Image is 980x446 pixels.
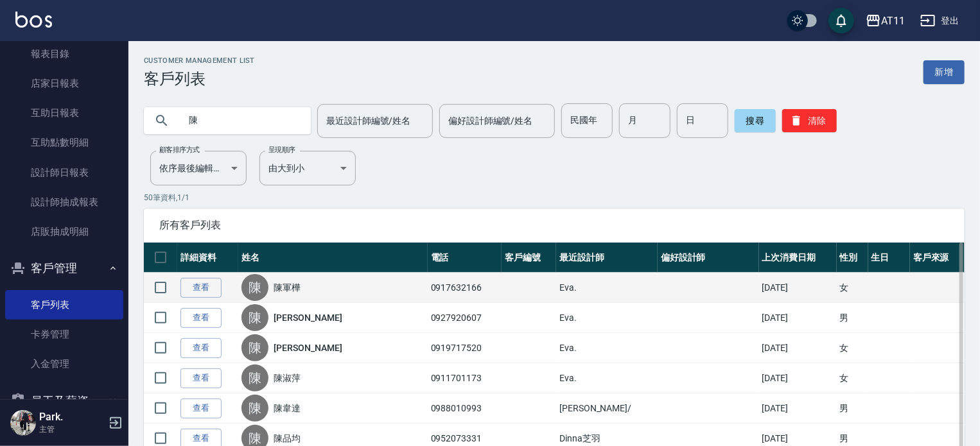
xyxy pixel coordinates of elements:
button: 搜尋 [735,109,776,132]
th: 客戶編號 [502,243,556,273]
a: 陳品均 [274,432,301,445]
td: [DATE] [759,393,837,424]
button: 登出 [915,9,965,33]
th: 姓名 [238,243,427,273]
label: 顧客排序方式 [159,145,200,155]
th: 性別 [837,243,868,273]
th: 客戶來源 [910,243,965,273]
td: Eva. [556,363,658,393]
td: 女 [837,273,868,303]
td: [DATE] [759,333,837,363]
td: 0919717520 [428,333,502,363]
a: 新增 [923,60,965,84]
td: 0917632166 [428,273,502,303]
a: 陳軍樺 [274,281,301,294]
a: 查看 [180,368,222,388]
button: 清除 [782,109,837,132]
img: Logo [15,12,52,28]
div: 由大到小 [259,151,356,185]
td: [DATE] [759,363,837,393]
td: 0927920607 [428,303,502,333]
td: [DATE] [759,273,837,303]
a: 卡券管理 [5,320,123,349]
a: 互助點數明細 [5,128,123,157]
label: 呈現順序 [268,145,295,155]
td: Eva. [556,273,658,303]
td: 0911701173 [428,363,502,393]
a: 報表目錄 [5,39,123,69]
h2: Customer Management List [144,56,255,65]
td: Eva. [556,333,658,363]
td: [DATE] [759,303,837,333]
button: 員工及薪資 [5,384,123,418]
a: 查看 [180,399,222,418]
a: 店家日報表 [5,69,123,98]
td: 男 [837,393,868,424]
h5: Park. [39,411,105,424]
a: 入金管理 [5,349,123,379]
td: 女 [837,363,868,393]
a: 互助日報表 [5,98,123,128]
th: 詳細資料 [177,243,238,273]
p: 主管 [39,424,105,435]
a: 陳淑萍 [274,372,301,384]
th: 生日 [868,243,910,273]
button: 客戶管理 [5,252,123,285]
a: [PERSON_NAME] [274,341,342,354]
div: 陳 [241,304,268,331]
button: save [828,8,854,33]
td: [PERSON_NAME]/ [556,393,658,424]
a: 陳韋達 [274,402,301,415]
th: 最近設計師 [556,243,658,273]
div: 陳 [241,395,268,422]
td: Eva. [556,303,658,333]
p: 50 筆資料, 1 / 1 [144,192,965,203]
h3: 客戶列表 [144,70,255,88]
a: [PERSON_NAME] [274,311,342,324]
a: 設計師抽成報表 [5,187,123,217]
a: 店販抽成明細 [5,217,123,246]
th: 上次消費日期 [759,243,837,273]
span: 所有客戶列表 [159,219,949,232]
td: 男 [837,303,868,333]
div: AT11 [881,13,905,29]
div: 陳 [241,334,268,361]
img: Person [10,410,36,436]
td: 0988010993 [428,393,502,424]
td: 女 [837,333,868,363]
button: AT11 [861,8,910,34]
a: 查看 [180,338,222,358]
th: 偏好設計師 [658,243,759,273]
a: 客戶列表 [5,290,123,320]
div: 陳 [241,365,268,391]
th: 電話 [428,243,502,273]
div: 陳 [241,274,268,301]
a: 查看 [180,278,222,298]
div: 依序最後編輯時間 [150,151,247,185]
a: 設計師日報表 [5,158,123,187]
a: 查看 [180,308,222,328]
input: 搜尋關鍵字 [180,103,301,138]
